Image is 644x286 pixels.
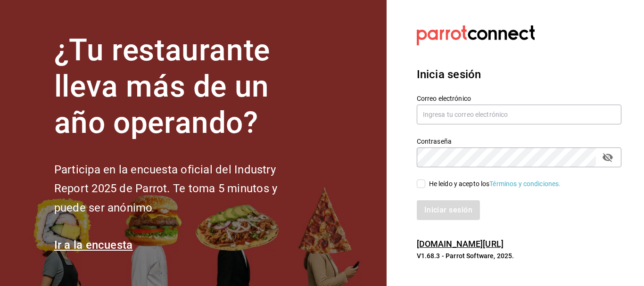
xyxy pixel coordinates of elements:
h2: Participa en la encuesta oficial del Industry Report 2025 de Parrot. Te toma 5 minutos y puede se... [54,160,309,218]
input: Ingresa tu correo electrónico [417,105,621,124]
a: Ir a la encuesta [54,238,133,252]
p: V1.68.3 - Parrot Software, 2025. [417,251,621,261]
button: passwordField [600,149,616,165]
div: He leído y acepto los [429,179,561,189]
h1: ¿Tu restaurante lleva más de un año operando? [54,33,309,141]
a: Términos y condiciones. [489,180,561,188]
label: Contraseña [417,138,621,145]
a: [DOMAIN_NAME][URL] [417,239,504,249]
label: Correo electrónico [417,95,621,102]
h3: Inicia sesión [417,66,621,83]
